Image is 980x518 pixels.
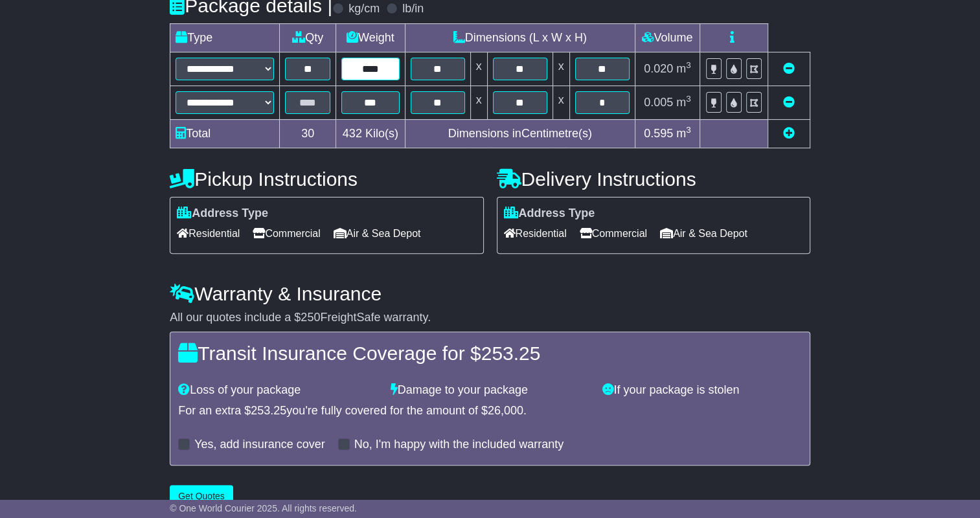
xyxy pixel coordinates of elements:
div: Damage to your package [384,383,597,398]
h4: Delivery Instructions [497,168,810,190]
a: Add new item [783,127,795,140]
td: Dimensions (L x W x H) [405,23,635,52]
span: Residential [504,223,567,243]
div: For an extra $ you're fully covered for the amount of $ . [178,404,802,418]
span: Commercial [253,223,320,243]
div: All our quotes include a $ FreightSafe warranty. [170,311,810,325]
td: x [470,52,487,85]
sup: 3 [686,60,691,70]
span: Residential [177,223,240,243]
span: 253.25 [481,343,541,364]
label: Address Type [177,207,268,221]
td: x [553,52,569,85]
label: Address Type [504,207,595,221]
h4: Warranty & Insurance [170,283,810,304]
span: 26,000 [488,404,523,417]
td: Total [170,119,280,148]
span: © One World Courier 2025. All rights reserved. [170,503,357,513]
span: 432 [343,127,362,140]
button: Get Quotes [170,485,233,508]
td: Volume [635,23,700,52]
td: x [470,85,487,119]
td: x [553,85,569,119]
a: Remove this item [783,62,795,75]
td: Dimensions in Centimetre(s) [405,119,635,148]
span: Air & Sea Depot [660,223,747,243]
div: If your package is stolen [596,383,808,398]
td: Weight [336,23,405,52]
a: Remove this item [783,96,795,109]
span: 0.020 [644,62,673,75]
label: kg/cm [348,2,380,16]
div: Loss of your package [172,383,384,398]
sup: 3 [686,94,691,104]
label: Yes, add insurance cover [194,438,325,452]
span: Air & Sea Depot [334,223,421,243]
span: m [676,96,691,109]
span: Commercial [580,223,647,243]
label: lb/in [402,2,424,16]
sup: 3 [686,125,691,135]
td: 30 [280,119,336,148]
h4: Transit Insurance Coverage for $ [178,343,802,364]
td: Kilo(s) [336,119,405,148]
label: No, I'm happy with the included warranty [354,438,564,452]
span: 253.25 [251,404,286,417]
span: m [676,127,691,140]
h4: Pickup Instructions [170,168,483,190]
span: 250 [301,311,320,324]
span: m [676,62,691,75]
td: Type [170,23,280,52]
td: Qty [280,23,336,52]
span: 0.005 [644,96,673,109]
span: 0.595 [644,127,673,140]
